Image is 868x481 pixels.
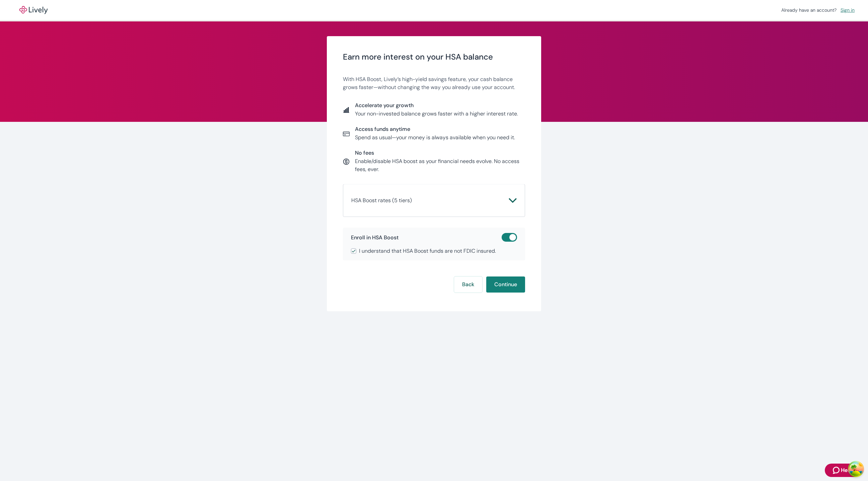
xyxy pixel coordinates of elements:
[355,157,525,173] p: Enable/disable HSA boost as your financial needs evolve. No access fees, ever.
[486,276,525,293] button: Continue
[359,247,496,255] span: I understand that HSA Boost funds are not FDIC insured.
[454,276,482,293] button: Back
[343,158,350,165] svg: Currency icon
[355,102,518,108] span: Accelerate your growth
[355,126,515,132] span: Access funds anytime
[849,462,863,476] button: Open Tanstack query devtools
[833,466,841,474] svg: Zendesk support icon
[355,134,515,142] p: Spend as usual—your money is always available when you need it.
[781,7,857,14] div: Already have an account?
[841,466,853,474] span: Help
[509,196,517,205] svg: Chevron icon
[355,150,525,156] span: No fees
[825,464,861,477] button: Zendesk support iconHelp
[343,75,525,91] p: With HSA Boost, Lively’s high-yield savings feature, your cash balance grows faster—without chang...
[15,6,52,14] img: Lively
[343,52,525,62] span: Earn more interest on your HSA balance
[343,131,350,137] svg: Card icon
[343,106,350,113] svg: Report icon
[838,6,857,14] a: Sign in
[351,192,517,209] button: HSA Boost rates (5 tiers)
[355,110,518,118] p: Your non-invested balance grows faster with a higher interest rate.
[351,234,399,241] span: Enroll in HSA Boost
[351,196,412,205] p: HSA Boost rates (5 tiers)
